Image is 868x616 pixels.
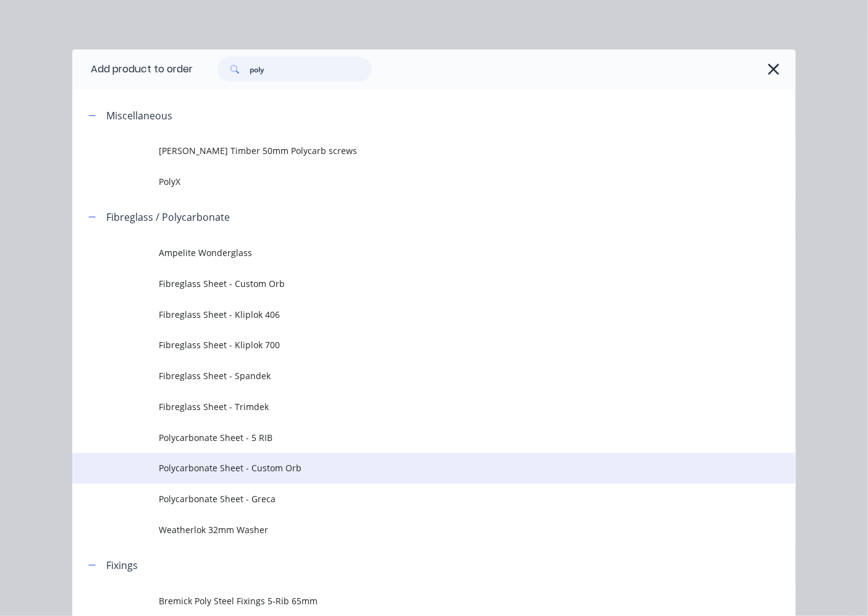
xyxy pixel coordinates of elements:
span: Fibreglass Sheet - Trimdek [159,400,668,413]
div: Fibreglass / Polycarbonate [106,210,230,225]
span: Weatherlok 32mm Washer [159,523,668,536]
span: Polycarbonate Sheet - Custom Orb [159,461,668,474]
span: Fibreglass Sheet - Kliplok 700 [159,338,668,351]
span: PolyX [159,175,668,188]
span: Fibreglass Sheet - Custom Orb [159,277,668,290]
span: Bremick Poly Steel Fixings 5-Rib 65mm [159,594,668,607]
span: Fibreglass Sheet - Spandek [159,369,668,382]
input: Search... [250,57,372,82]
span: Ampelite Wonderglass [159,246,668,259]
span: Polycarbonate Sheet - 5 RIB [159,431,668,444]
span: [PERSON_NAME] Timber 50mm Polycarb screws [159,144,668,157]
div: Miscellaneous [106,108,172,123]
span: Polycarbonate Sheet - Greca [159,492,668,505]
div: Add product to order [72,49,193,89]
span: Fibreglass Sheet - Kliplok 406 [159,308,668,321]
div: Fixings [106,558,138,573]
